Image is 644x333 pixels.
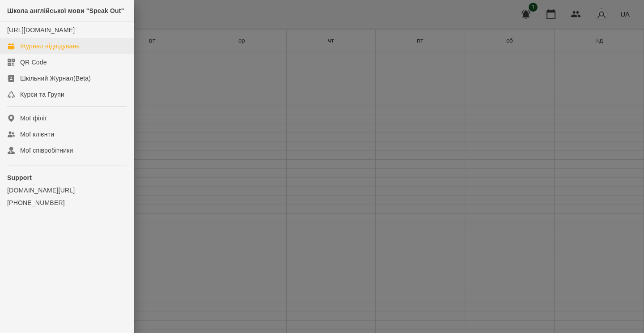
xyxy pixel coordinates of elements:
p: Support [7,173,127,182]
div: Курси та Групи [20,90,64,99]
a: [PHONE_NUMBER] [7,198,127,207]
div: Мої клієнти [20,130,54,139]
div: Мої співробітники [20,146,73,155]
a: [DOMAIN_NAME][URL] [7,186,127,195]
a: [URL][DOMAIN_NAME] [7,26,75,34]
div: Журнал відвідувань [20,42,80,51]
div: QR Code [20,58,47,67]
span: Школа англійської мови "Speak Out" [7,7,124,14]
div: Мої філії [20,114,47,123]
div: Шкільний Журнал(Beta) [20,74,91,83]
